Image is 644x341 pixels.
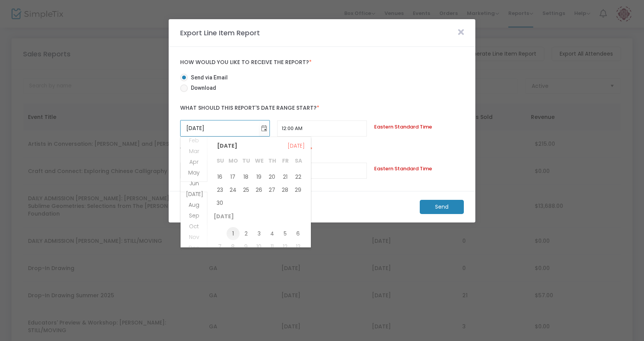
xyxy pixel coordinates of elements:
input: Select date [181,120,259,136]
span: [DATE] [186,190,203,198]
td: Monday, June 17, 2024 [227,170,240,183]
m-panel-title: Export Line Item Report [176,28,264,38]
td: Saturday, June 29, 2024 [292,183,305,196]
span: 2 [240,227,253,240]
span: 18 [240,170,253,183]
td: Tuesday, July 2, 2024 [240,227,253,240]
input: Select Time [277,163,367,179]
span: Dec [189,244,199,252]
td: Sunday, June 23, 2024 [214,183,227,196]
span: 21 [279,170,292,183]
span: 8 [227,240,240,253]
label: How would you like to receive the report? [180,59,464,66]
div: Eastern Standard Time [371,165,468,173]
td: Thursday, July 4, 2024 [266,227,279,240]
td: Thursday, June 20, 2024 [266,170,279,183]
td: Saturday, July 6, 2024 [292,227,305,240]
td: Monday, June 24, 2024 [227,183,240,196]
span: 7 [214,240,227,253]
span: May [188,169,200,176]
td: Thursday, June 27, 2024 [266,183,279,196]
span: 6 [292,227,305,240]
span: 3 [253,227,266,240]
span: Sep [189,212,199,219]
span: Oct [189,222,199,230]
span: 17 [227,170,240,183]
span: 27 [266,183,279,196]
th: [DATE] [214,209,305,227]
td: Wednesday, June 26, 2024 [253,183,266,196]
span: 28 [279,183,292,196]
span: 23 [214,183,227,196]
span: 30 [214,196,227,209]
span: 12 [279,240,292,253]
td: Wednesday, June 19, 2024 [253,170,266,183]
span: 11 [266,240,279,253]
span: 22 [292,170,305,183]
span: Mar [189,147,199,155]
span: 26 [253,183,266,196]
span: 9 [240,240,253,253]
span: 4 [266,227,279,240]
span: 10 [253,240,266,253]
span: 1 [227,227,240,240]
span: Download [188,84,216,92]
td: Friday, July 12, 2024 [279,240,292,253]
m-button: Send [420,200,464,214]
td: Tuesday, June 25, 2024 [240,183,253,196]
span: Jun [189,180,199,187]
td: Monday, July 1, 2024 [227,227,240,240]
div: Eastern Standard Time [371,123,468,131]
td: Tuesday, July 9, 2024 [240,240,253,253]
td: Sunday, July 7, 2024 [214,240,227,253]
td: Friday, June 21, 2024 [279,170,292,183]
td: Wednesday, July 3, 2024 [253,227,266,240]
span: 24 [227,183,240,196]
td: Friday, July 5, 2024 [279,227,292,240]
td: Saturday, July 13, 2024 [292,240,305,253]
span: 25 [240,183,253,196]
span: Aug [189,201,199,209]
span: [DATE] [214,140,241,152]
td: Sunday, June 16, 2024 [214,170,227,183]
td: Friday, June 28, 2024 [279,183,292,196]
span: 5 [279,227,292,240]
label: What should this report's date range start? [180,100,464,116]
td: Monday, July 8, 2024 [227,240,240,253]
label: What should this report's date range end? [180,142,464,158]
span: Apr [189,158,199,166]
span: [DATE] [287,140,305,151]
button: Toggle calendar [259,120,269,136]
span: 29 [292,183,305,196]
span: Nov [189,233,199,241]
td: Wednesday, July 10, 2024 [253,240,266,253]
span: 20 [266,170,279,183]
input: Select Time [277,120,367,137]
td: Tuesday, June 18, 2024 [240,170,253,183]
span: 13 [292,240,305,253]
span: Send via Email [188,74,228,82]
td: Thursday, July 11, 2024 [266,240,279,253]
td: Sunday, June 30, 2024 [214,196,227,209]
span: 19 [253,170,266,183]
span: Feb [189,137,199,144]
span: 16 [214,170,227,183]
m-panel-header: Export Line Item Report [169,19,475,47]
td: Saturday, June 22, 2024 [292,170,305,183]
